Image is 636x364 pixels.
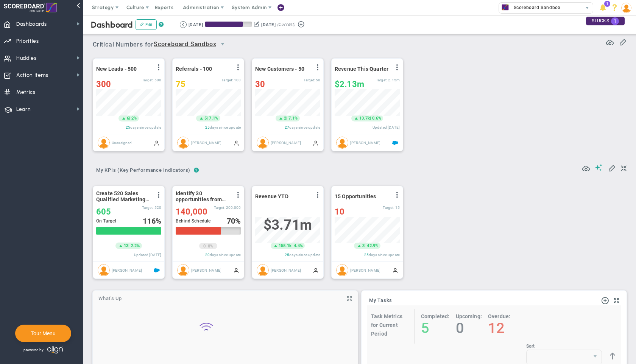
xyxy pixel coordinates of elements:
span: days since update [369,253,400,257]
span: Target: [214,205,225,210]
span: Target: [142,78,153,82]
span: days since update [210,125,241,129]
span: 25 [285,253,289,257]
span: Metrics [16,84,36,100]
span: | [365,243,366,248]
span: [PERSON_NAME] [191,140,221,145]
span: 5 [204,115,207,121]
span: | [291,243,293,248]
span: select [582,3,593,13]
img: Brook Davis [257,264,269,276]
span: | [370,116,371,121]
img: 53178.Person.photo [621,3,631,13]
span: | [129,116,130,121]
span: Create 520 Sales Qualified Marketing Leads [96,190,151,202]
span: 1 [604,1,610,7]
span: 0 [203,243,206,249]
img: Unassigned [98,137,110,149]
span: Updated [DATE] [134,253,161,257]
span: Scoreboard Sandbox [154,40,216,49]
span: Behind Schedule [176,218,210,224]
span: 7.1% [209,116,218,121]
span: 13.7k [359,115,370,121]
span: Scoreboard Sandbox [510,3,560,12]
span: Manually Updated [233,267,239,273]
span: 50 [316,78,320,82]
span: 25 [126,125,130,129]
span: Manually Updated [233,140,239,146]
span: [PERSON_NAME] [191,268,221,272]
span: days since update [130,125,161,129]
span: 70 [227,216,235,226]
a: My Tasks [369,298,392,304]
span: Manually Updated [392,267,398,273]
img: Tom Johnson [336,137,348,149]
span: Edit or Add Critical Numbers [619,38,627,45]
span: 7.1% [288,116,298,121]
span: Updated [DATE] [373,125,400,129]
span: 13 [124,243,128,249]
span: 6 [127,115,129,121]
span: Huddles [16,50,37,66]
div: [DATE] [261,21,276,28]
span: Revenue This Quarter [335,66,388,72]
span: 200,000 [226,205,241,210]
span: | [206,244,207,249]
span: 0.6% [372,116,381,121]
button: Go to previous period [180,21,187,28]
img: 33451.Company.photo [500,3,510,12]
span: 520 [154,205,161,210]
span: days since update [210,253,241,257]
span: My KPIs (Key Performance Indicators) [93,164,194,176]
span: 20 [205,253,210,257]
span: Referrals - 100 [176,66,212,72]
span: Target: [383,205,394,210]
span: 605 [96,207,111,216]
span: (Current) [277,21,295,28]
button: My KPIs (Key Performance Indicators) [93,164,194,177]
span: Strategy [92,5,114,10]
span: Revenue YTD [255,193,288,199]
span: 500 [154,78,161,82]
span: days since update [289,253,320,257]
span: 30 [255,79,265,89]
span: 25 [364,253,369,257]
span: 100 [234,78,241,82]
span: Manually Updated [313,267,319,273]
span: Refresh Data [606,37,614,45]
button: Edit [136,19,157,30]
span: 116 [143,216,155,226]
span: Learn [16,101,31,117]
span: 15 [395,205,400,210]
span: 42.9% [367,243,378,248]
span: $3,707,282 [263,217,312,233]
span: New Leads - 500 [96,66,137,72]
span: [PERSON_NAME] [271,140,301,145]
button: Tour Menu [28,330,58,337]
span: 0% [208,244,213,249]
span: Salesforce Enabled<br ></span>Sandbox: Quarterly Leads and Opportunities [154,267,160,273]
span: Manually Updated [154,140,160,146]
span: 27 [285,125,289,129]
img: Mark Collins [98,264,110,276]
span: Target: [303,78,315,82]
span: Manually Updated [313,140,319,146]
span: 2,154,350 [388,78,400,82]
span: days since update [289,125,320,129]
span: Edit My KPIs [608,164,616,171]
span: Target: [221,78,233,82]
span: 75 [176,79,185,89]
span: 4.4% [294,243,303,248]
span: 2.2% [131,243,140,248]
span: 155.1k [279,243,291,249]
img: Miguel Cabrera [257,137,269,149]
span: | [207,116,208,121]
img: Mark Collins [177,264,189,276]
span: | [286,116,287,121]
span: | [128,243,129,248]
div: % [143,217,161,225]
div: Powered by Align [15,344,96,356]
span: 2% [131,116,137,121]
span: Action Items [16,67,48,83]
